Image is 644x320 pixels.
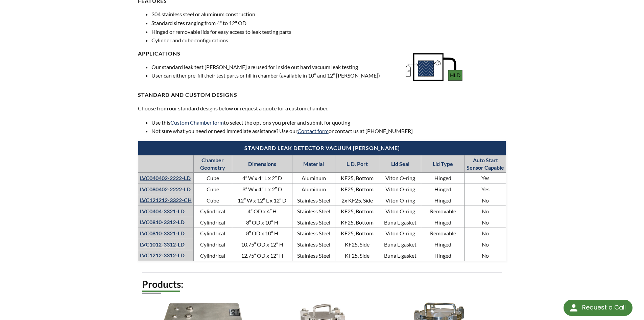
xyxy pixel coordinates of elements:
td: Stainless Steel [292,195,335,206]
a: Custom Chamber form [170,119,224,126]
td: Viton O-ring [379,195,421,206]
li: 304 stainless steel or aluminum construction [151,10,506,19]
td: KF25, Bottom [335,228,379,239]
td: KF25, Bottom [335,184,379,195]
td: Hinged [421,239,465,250]
td: Cylindrical [193,217,232,228]
td: Removable [421,206,465,217]
td: 4″ OD x 4″ H [232,206,292,217]
h2: Products: [142,278,502,291]
td: Cylindrical [193,250,232,261]
li: Hinged or removable lids for easy access to leak testing parts [151,27,506,36]
td: Stainless Steel [292,206,335,217]
td: Viton O-ring [379,206,421,217]
td: KF25, Bottom [335,217,379,228]
td: 4″ W x 4″ L x 2″ D [232,173,292,184]
th: Dimensions [232,155,292,173]
div: Request a Call [582,300,626,315]
td: No [465,206,506,217]
td: Buna L-gasket [379,217,421,228]
a: LVC1012-3312-LD [140,241,185,248]
td: Cube [193,195,232,206]
td: Stainless Steel [292,250,335,261]
th: L.D. Port [335,155,379,173]
h4: Standard Leak Detector Vacuum [PERSON_NAME] [142,145,503,152]
td: Viton O-ring [379,173,421,184]
td: Buna L-gasket [379,250,421,261]
td: No [465,195,506,206]
td: Hinged [421,184,465,195]
th: LVC0810-3312-LD [138,217,193,228]
td: KF25, Bottom [335,173,379,184]
a: Contact form [297,128,329,134]
td: KF25, Side [335,239,379,250]
th: LVC080402-2222-LD [138,184,193,195]
td: No [465,217,506,228]
td: 8″ OD x 10″ H [232,228,292,239]
td: No [465,228,506,239]
td: Cylindrical [193,206,232,217]
td: Buna L-gasket [379,239,421,250]
td: Stainless Steel [292,228,335,239]
td: Aluminum [292,173,335,184]
td: 12″ W x 12″ L x 12″ D [232,195,292,206]
th: Material [292,155,335,173]
td: 12.75″ OD x 12″ H [232,250,292,261]
th: LVC0810-3321-LD [138,228,193,239]
img: Methods_Graphics_Hard_Vacuum_Inside-out_-_CROPPED.jpg [403,50,465,84]
td: Removable [421,228,465,239]
td: Hinged [421,195,465,206]
li: Use this to select the options you prefer and submit for quoting [151,118,506,127]
li: Cylinder and cube configurations [151,36,506,45]
th: Lid Seal [379,155,421,173]
td: Viton O-ring [379,184,421,195]
td: Cube [193,184,232,195]
li: Not sure what you need or need immediate assistance? Use our or contact us at [PHONE_NUMBER] [151,127,506,135]
td: 2x KF25, Side [335,195,379,206]
td: 10.75″ OD x 12″ H [232,239,292,250]
td: Stainless Steel [292,239,335,250]
th: Auto Start Sensor Capable [465,155,506,173]
td: Yes [465,184,506,195]
a: LVC040402-2222-LD [140,175,191,181]
td: No [465,239,506,250]
p: Choose from our standard designs below or request a quote for a custom chamber. [138,104,506,113]
th: Lid Type [421,155,465,173]
td: Yes [465,173,506,184]
li: Our standard leak test [PERSON_NAME] are used for inside out hard vacuum leak testing [151,63,398,71]
td: Aluminum [292,184,335,195]
a: LVC121212-3322-CH [140,197,192,203]
h4: Applications [138,50,398,57]
td: No [465,250,506,261]
td: Hinged [421,173,465,184]
td: Cylindrical [193,228,232,239]
td: Hinged [421,217,465,228]
li: User can either pre-fill their test parts or fill in chamber (available in 10” and 12” [PERSON_NA... [151,71,398,80]
td: Cylindrical [193,239,232,250]
strong: STANDARD AND CUSTOM DESIGNS [138,91,237,98]
a: LVC1212-3312-LD [140,252,185,258]
li: Standard sizes ranging from 4" to 12" OD [151,19,506,27]
td: 8″ OD x 10″ H [232,217,292,228]
img: round button [568,302,579,313]
td: Stainless Steel [292,217,335,228]
div: Request a Call [564,300,633,316]
td: Viton O-ring [379,228,421,239]
th: Chamber Geometry [193,155,232,173]
td: 8″ W x 4″ L x 2″ D [232,184,292,195]
td: Cube [193,173,232,184]
td: Hinged [421,250,465,261]
td: KF25, Bottom [335,206,379,217]
a: LVC0404-3321-LD [140,208,185,214]
td: KF25, Side [335,250,379,261]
